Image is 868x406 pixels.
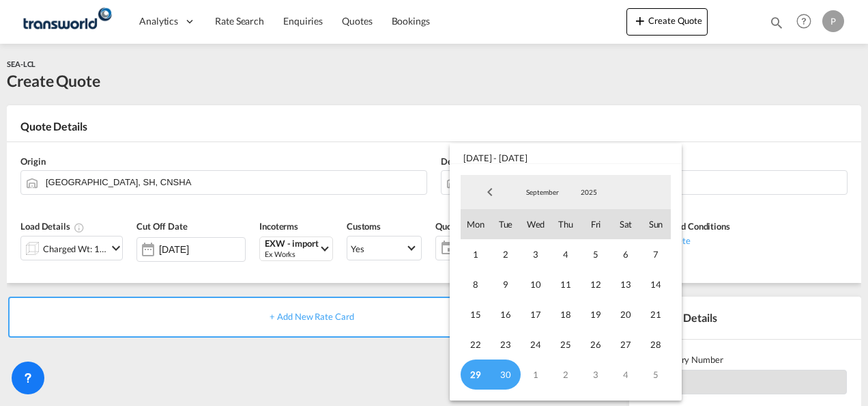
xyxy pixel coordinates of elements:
span: [DATE] - [DATE] [450,144,682,164]
span: September [521,187,564,197]
span: Tue [491,209,521,239]
span: Fri [581,209,611,239]
span: 2025 [567,187,611,197]
span: Thu [551,209,581,239]
md-select: Year: 2025 [566,182,612,202]
span: Sun [641,209,671,239]
span: Previous Month [476,178,504,206]
span: Sat [611,209,641,239]
span: Mon [461,209,491,239]
span: Wed [521,209,551,239]
md-select: Month: September [519,182,566,202]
